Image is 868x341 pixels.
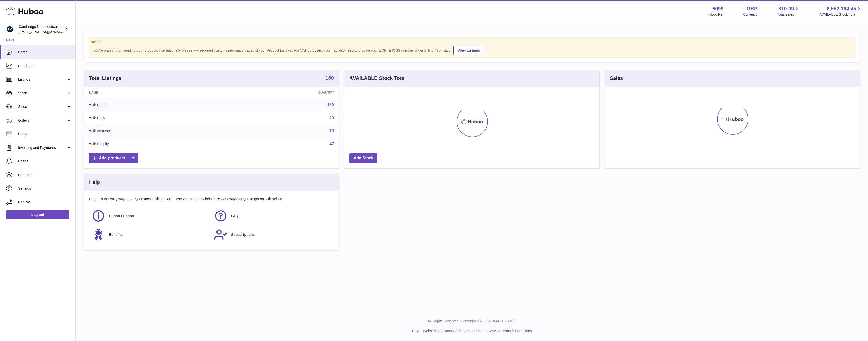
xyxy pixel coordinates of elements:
a: View Listings [453,46,484,55]
span: FAQ [231,214,238,218]
div: Huboo Ref [707,12,724,17]
p: All Rights Reserved. Copyright 2025 - [DOMAIN_NAME] [80,319,864,324]
li: and [421,329,532,333]
td: With Huboo [84,98,224,111]
h3: Sales [610,75,623,82]
a: 47 [329,142,334,146]
div: Currency [743,12,758,17]
span: 6,552,194.45 [827,5,856,12]
img: huboo@camnutra.com [6,25,14,33]
span: Subscriptions [231,232,255,237]
strong: 180 [325,75,334,80]
span: Huboo Support [109,214,134,218]
strong: GBP [747,5,757,12]
a: 180 [325,75,334,81]
th: Name [84,87,224,98]
a: Subscriptions [214,228,331,241]
th: Quantity [224,87,339,98]
span: Total sales [777,12,800,17]
span: Stock [18,91,66,96]
span: Sales [18,104,66,109]
a: Log out [6,210,69,219]
span: 810.09 [778,5,794,12]
a: Add Stock [349,153,377,163]
a: 180 [327,103,334,107]
a: Website and Dashboard Terms of Use [423,329,482,333]
span: Usage [18,132,72,136]
a: FAQ [214,209,331,223]
strong: Notice [91,40,853,44]
a: 20 [329,116,334,120]
a: Benefits [92,228,209,241]
span: Listings [18,77,66,82]
h3: Help [89,179,100,186]
span: Cases [18,159,72,164]
a: Huboo Support [92,209,209,223]
span: Invoicing and Payments [18,145,66,150]
span: Settings [18,186,72,191]
a: Add products [89,153,138,163]
td: With Shopify [84,137,224,151]
div: If you're planning on sending your products internationally please add required customs informati... [91,45,853,55]
span: Home [18,50,72,55]
a: 6,552,194.45 AVAILABLE Stock Total [819,5,862,17]
span: [EMAIL_ADDRESS][DOMAIN_NAME] [19,30,74,34]
div: Cambridge Nutraceuticals Ltd [19,24,64,34]
td: With Ebay [84,111,224,125]
span: Benefits [109,232,123,237]
a: 810.09 Total sales [777,5,800,17]
a: Help [412,329,419,333]
a: 70 [329,129,334,133]
a: Service Terms & Conditions [489,329,532,333]
td: With Amazon [84,124,224,137]
h3: AVAILABLE Stock Total [349,75,406,82]
span: Orders [18,118,66,123]
span: Channels [18,173,72,177]
h3: Total Listings [89,75,122,82]
strong: 6099 [712,5,724,12]
span: AVAILABLE Stock Total [819,12,862,17]
p: Huboo is the easy way to get your stock fulfilled. But incase you need any help here's our ways f... [89,197,334,202]
span: Dashboard [18,64,72,68]
span: Returns [18,200,72,205]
